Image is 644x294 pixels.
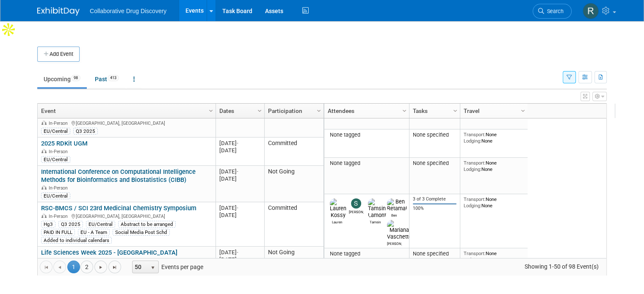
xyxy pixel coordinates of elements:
[387,212,402,217] div: Ben Retamal
[41,104,210,118] a: Event
[264,101,323,137] td: Not Going
[41,249,177,256] a: Life Sciences Week 2025 - [GEOGRAPHIC_DATA]
[219,175,260,182] div: [DATE]
[37,7,80,16] img: ExhibitDay
[94,261,107,273] a: Go to the next page
[401,107,408,114] span: Column Settings
[49,121,70,126] span: In-Person
[264,166,323,202] td: Not Going
[37,47,80,62] button: Add Event
[520,107,526,114] span: Column Settings
[368,198,386,219] img: Tamsin Lamont
[349,209,364,214] div: Susana Tomasio
[41,121,47,125] img: In-Person Event
[41,119,212,126] div: [GEOGRAPHIC_DATA], [GEOGRAPHIC_DATA]
[237,249,238,256] span: -
[387,198,407,212] img: Ben Retamal
[328,160,406,167] div: None tagged
[219,204,260,212] div: [DATE]
[464,196,486,202] span: Transport:
[517,261,606,272] span: Showing 1-50 of 98 Event(s)
[219,249,260,256] div: [DATE]
[351,198,361,209] img: Susana Tomasio
[268,104,318,118] a: Participation
[41,204,196,212] a: RSC-BMCS / SCI 23rd Medicinal Chemistry Symposium
[108,261,121,273] a: Go to the last page
[49,185,70,191] span: In-Person
[133,261,147,273] span: 50
[41,212,212,220] div: [GEOGRAPHIC_DATA], [GEOGRAPHIC_DATA]
[49,214,70,219] span: In-Person
[452,107,459,114] span: Column Settings
[58,221,83,228] div: Q3 2025
[464,250,486,256] span: Transport:
[264,247,323,275] td: Not Going
[583,3,599,19] img: Renate Baker
[519,104,528,116] a: Column Settings
[464,257,481,263] span: Lodging:
[43,264,50,271] span: Go to the first page
[413,132,457,138] div: None specified
[219,147,260,154] div: [DATE]
[53,261,66,273] a: Go to the previous page
[330,219,345,224] div: Lauren Kossy
[71,75,80,81] span: 98
[413,250,457,257] div: None specified
[400,104,409,116] a: Column Settings
[219,140,260,147] div: [DATE]
[41,221,55,228] div: Hg3
[41,214,47,218] img: In-Person Event
[533,4,572,19] a: Search
[149,264,156,271] span: select
[49,149,70,154] span: In-Person
[108,75,119,81] span: 413
[464,132,525,144] div: None None
[219,256,260,263] div: [DATE]
[387,240,402,246] div: Mariana Vaschetto
[97,264,104,271] span: Go to the next page
[113,229,170,236] div: Social Media Post Schd
[41,185,47,190] img: In-Person Event
[237,140,238,146] span: -
[41,149,47,153] img: In-Person Event
[207,107,214,114] span: Column Settings
[219,168,260,175] div: [DATE]
[90,8,166,14] span: Collaborative Drug Discovery
[67,261,80,273] span: 1
[73,128,98,135] div: Q3 2025
[464,166,481,172] span: Lodging:
[464,138,481,144] span: Lodging:
[41,192,70,199] div: EU/Central
[41,128,70,135] div: EU/Central
[41,237,112,244] div: Added to individual calendars
[464,132,486,137] span: Transport:
[464,160,525,172] div: None None
[118,221,176,228] div: Abstract to be arranged
[368,219,383,224] div: Tamsin Lamont
[237,205,238,211] span: -
[413,160,457,167] div: None specified
[413,196,457,202] div: 3 of 3 Complete
[315,104,324,116] a: Column Settings
[41,168,196,184] a: International Conference on Computational Intelligence Methods for Bioinformatics and Biostatisti...
[111,264,118,271] span: Go to the last page
[237,168,238,175] span: -
[80,261,93,273] a: 2
[78,229,110,236] div: EU - A Team
[86,221,115,228] div: EU/Central
[451,104,460,116] a: Column Settings
[328,250,406,257] div: None tagged
[413,104,454,118] a: Tasks
[256,107,263,114] span: Column Settings
[264,202,323,247] td: Committed
[464,160,486,166] span: Transport:
[464,203,481,209] span: Lodging:
[88,71,125,87] a: Past413
[264,137,323,166] td: Committed
[387,220,412,240] img: Mariana Vaschetto
[328,104,404,118] a: Attendees
[315,107,322,114] span: Column Settings
[464,196,525,209] div: None None
[413,206,457,212] div: 100%
[37,71,87,87] a: Upcoming98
